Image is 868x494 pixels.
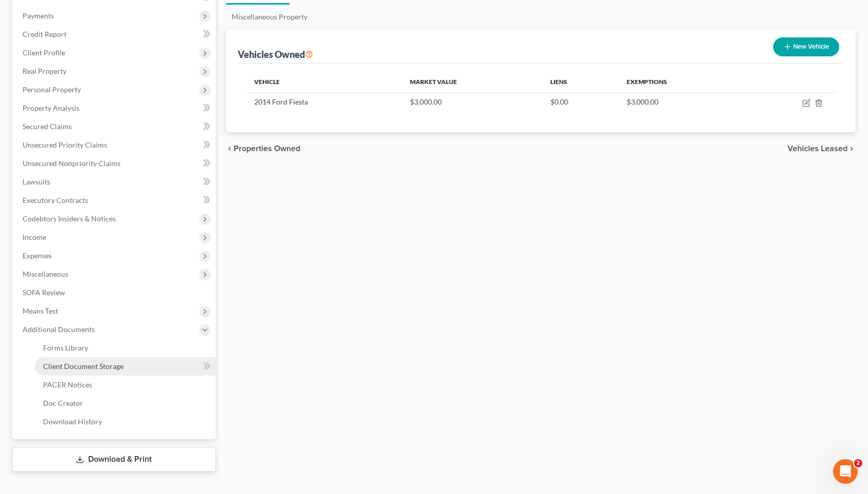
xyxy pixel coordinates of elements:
th: Vehicle [246,72,402,92]
span: Payments [23,11,54,20]
a: Forms Library [35,339,216,357]
a: Property Analysis [14,99,216,117]
span: Real Property [23,67,67,75]
td: $3,000.00 [402,92,543,112]
span: Forms Library [43,343,88,352]
td: 2014 Ford Fiesta [246,92,402,112]
a: Download & Print [12,447,216,471]
th: Market Value [402,72,543,92]
a: Secured Claims [14,117,216,136]
span: Personal Property [23,85,81,94]
td: $3,000.00 [618,92,745,112]
a: Executory Contracts [14,191,216,210]
span: Credit Report [23,30,67,38]
span: Properties Owned [234,145,301,153]
span: SOFA Review [23,288,65,297]
a: PACER Notices [35,376,216,394]
span: Means Test [23,306,58,315]
a: Lawsuits [14,173,216,191]
th: Liens [543,72,618,92]
td: $0.00 [543,92,618,112]
span: Unsecured Nonpriority Claims [23,159,120,168]
span: Expenses [23,251,52,260]
span: PACER Notices [43,380,92,389]
button: chevron_left Properties Owned [226,145,301,153]
a: SOFA Review [14,283,216,302]
span: Doc Creator [43,399,83,407]
span: Lawsuits [23,177,50,186]
span: Unsecured Priority Claims [23,140,107,149]
button: New Vehicle [773,37,839,56]
span: Executory Contracts [23,196,88,204]
span: Client Profile [23,48,65,57]
a: Download History [35,413,216,431]
a: Miscellaneous Property [226,5,314,29]
a: Doc Creator [35,394,216,413]
button: Vehicles Leased chevron_right [788,145,856,153]
span: Miscellaneous [23,270,68,278]
span: Download History [43,417,102,426]
a: Credit Report [14,25,216,44]
div: Vehicles Owned [238,48,314,60]
a: Unsecured Priority Claims [14,136,216,154]
span: Codebtors Insiders & Notices [23,214,116,223]
span: Property Analysis [23,104,79,112]
th: Exemptions [618,72,745,92]
span: Income [23,233,46,241]
span: Additional Documents [23,325,95,334]
i: chevron_left [226,145,234,153]
span: Vehicles Leased [788,145,848,153]
i: chevron_right [848,145,856,153]
span: 2 [854,459,862,467]
span: Client Document Storage [43,362,123,370]
span: Secured Claims [23,122,72,131]
a: Client Document Storage [35,357,216,376]
iframe: Intercom live chat [833,459,858,484]
a: Unsecured Nonpriority Claims [14,154,216,173]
